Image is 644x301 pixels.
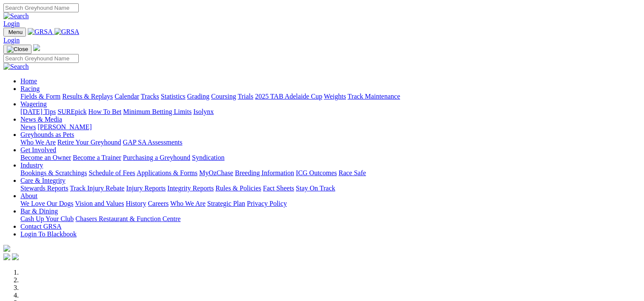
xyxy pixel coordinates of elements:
[3,63,29,71] img: Search
[9,29,23,35] span: Menu
[28,28,53,36] img: GRSA
[193,108,214,115] a: Isolynx
[20,162,43,169] a: Industry
[20,146,56,153] a: Get Involved
[20,93,641,100] div: Racing
[20,139,641,146] div: Greyhounds as Pets
[20,93,60,100] a: Fields & Form
[20,230,77,238] a: Login To Blackbook
[324,93,346,100] a: Weights
[3,3,79,12] input: Search
[62,93,113,100] a: Results & Replays
[3,54,79,63] input: Search
[20,192,37,199] a: About
[12,253,19,260] img: twitter.svg
[123,108,192,115] a: Minimum Betting Limits
[199,169,233,176] a: MyOzChase
[20,100,47,108] a: Wagering
[20,154,641,162] div: Get Involved
[296,169,337,176] a: ICG Outcomes
[263,185,294,192] a: Fact Sheets
[126,200,146,207] a: History
[255,93,322,100] a: 2025 TAB Adelaide Cup
[338,169,366,176] a: Race Safe
[20,207,58,215] a: Bar & Dining
[20,223,61,230] a: Contact GRSA
[20,139,56,146] a: Who We Are
[37,123,92,131] a: [PERSON_NAME]
[114,93,139,100] a: Calendar
[211,93,236,100] a: Coursing
[170,200,206,207] a: Who We Are
[20,108,641,116] div: Wagering
[238,93,253,100] a: Trials
[3,37,20,44] a: Login
[89,108,122,115] a: How To Bet
[167,185,214,192] a: Integrity Reports
[296,185,335,192] a: Stay On Track
[20,200,641,207] div: About
[54,28,80,36] img: GRSA
[187,93,209,100] a: Grading
[20,215,74,222] a: Cash Up Your Club
[70,185,124,192] a: Track Injury Rebate
[20,185,68,192] a: Stewards Reports
[3,12,29,20] img: Search
[20,169,641,177] div: Industry
[75,200,124,207] a: Vision and Values
[141,93,159,100] a: Tracks
[20,131,74,138] a: Greyhounds as Pets
[57,139,121,146] a: Retire Your Greyhound
[235,169,294,176] a: Breeding Information
[3,253,10,260] img: facebook.svg
[348,93,400,100] a: Track Maintenance
[20,123,36,131] a: News
[20,185,641,192] div: Care & Integrity
[20,85,40,92] a: Racing
[20,77,37,85] a: Home
[75,215,180,222] a: Chasers Restaurant & Function Centre
[148,200,169,207] a: Careers
[215,185,261,192] a: Rules & Policies
[20,200,73,207] a: We Love Our Dogs
[20,154,71,161] a: Become an Owner
[20,169,87,176] a: Bookings & Scratchings
[3,45,31,54] button: Toggle navigation
[20,123,641,131] div: News & Media
[57,108,86,115] a: SUREpick
[7,46,28,53] img: Close
[207,200,245,207] a: Strategic Plan
[247,200,287,207] a: Privacy Policy
[192,154,224,161] a: Syndication
[126,185,166,192] a: Injury Reports
[3,28,26,37] button: Toggle navigation
[20,108,56,115] a: [DATE] Tips
[123,154,190,161] a: Purchasing a Greyhound
[20,215,641,223] div: Bar & Dining
[89,169,135,176] a: Schedule of Fees
[20,177,66,184] a: Care & Integrity
[33,44,40,51] img: logo-grsa-white.png
[123,139,183,146] a: GAP SA Assessments
[3,245,10,252] img: logo-grsa-white.png
[137,169,197,176] a: Applications & Forms
[20,116,62,123] a: News & Media
[73,154,121,161] a: Become a Trainer
[161,93,186,100] a: Statistics
[3,20,20,27] a: Login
